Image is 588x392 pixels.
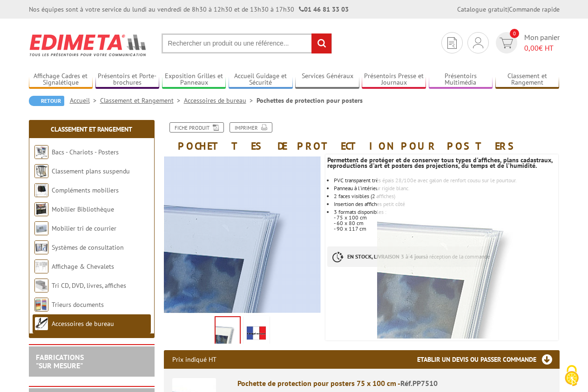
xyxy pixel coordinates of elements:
button: Cookies (fenêtre modale) [555,360,588,392]
a: Commande rapide [509,5,560,13]
p: Prix indiqué HT [172,350,216,369]
input: Rechercher un produit ou une référence... [162,33,332,53]
img: Accessoires de bureau [34,317,48,331]
a: Tri CD, DVD, livres, affiches [52,281,126,290]
a: Accessoires de bureau [52,319,114,328]
a: Classement et Rangement [100,96,184,105]
img: Trieurs documents [34,298,48,312]
img: Edimeta [29,28,148,62]
span: € HT [524,43,560,53]
img: pp7510_pochettes_de_protection_pour_posters_75x100cm.jpg [216,317,240,346]
img: Affichage & Chevalets [34,259,48,273]
span: Mon panier [524,32,560,53]
li: Pochettes de protection pour posters [257,96,363,105]
img: devis rapide [473,37,483,48]
img: edimeta_produit_fabrique_en_france.jpg [245,318,268,347]
img: Systèmes de consultation [34,240,48,254]
input: rechercher [311,33,331,53]
div: Nos équipes sont à votre service du lundi au vendredi de 8h30 à 12h30 et de 13h30 à 17h30 [29,5,349,14]
a: Présentoirs Multimédia [429,72,493,87]
img: Classement plans suspendu [34,164,48,178]
a: Classement et Rangement [495,72,560,87]
span: Réf.PP7510 [400,379,438,388]
a: Imprimer [230,122,272,133]
a: Accueil Guidage et Sécurité [229,72,293,87]
a: devis rapide 0 Mon panier 0,00€ HT [493,32,560,53]
img: devis rapide [447,37,457,49]
a: Classement plans suspendu [52,167,130,175]
a: Services Généraux [295,72,359,87]
img: Tri CD, DVD, livres, affiches [34,279,48,292]
img: Compléments mobiliers [34,183,48,197]
a: Fiche produit [169,122,224,133]
div: Pochette de protection pour posters 75 x 100 cm - [237,378,551,389]
h3: Etablir un devis ou passer commande [417,350,560,369]
img: devis rapide [500,38,513,48]
a: Bacs - Chariots - Posters [52,148,119,156]
span: 0 [510,29,519,38]
strong: 01 46 81 33 03 [299,5,349,13]
span: 0,00 [524,43,539,53]
a: Systèmes de consultation [52,243,124,252]
img: pp7510_pochettes_de_protection_pour_posters_75x100cm.jpg [377,169,547,339]
img: Mobilier Bibliothèque [34,202,48,216]
a: Accessoires de bureau [184,96,257,105]
img: Bacs - Chariots - Posters [34,145,48,159]
img: Cookies (fenêtre modale) [560,364,583,387]
a: Accueil [70,96,100,105]
a: Affichage & Chevalets [52,262,114,271]
img: Mobilier tri de courrier [34,221,48,235]
a: Compléments mobiliers [52,186,119,194]
a: Présentoirs Presse et Journaux [362,72,426,87]
a: Trieurs documents [52,300,104,309]
a: Affichage Cadres et Signalétique [29,72,93,87]
a: Catalogue gratuit [457,5,507,13]
a: Classement et Rangement [51,125,132,133]
a: Mobilier Bibliothèque [52,205,114,213]
div: | [457,5,560,14]
a: Mobilier tri de courrier [52,224,116,233]
a: FABRICATIONS"Sur Mesure" [36,352,84,370]
a: Retour [29,96,64,106]
a: Exposition Grilles et Panneaux [162,72,226,87]
a: Présentoirs et Porte-brochures [95,72,160,87]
